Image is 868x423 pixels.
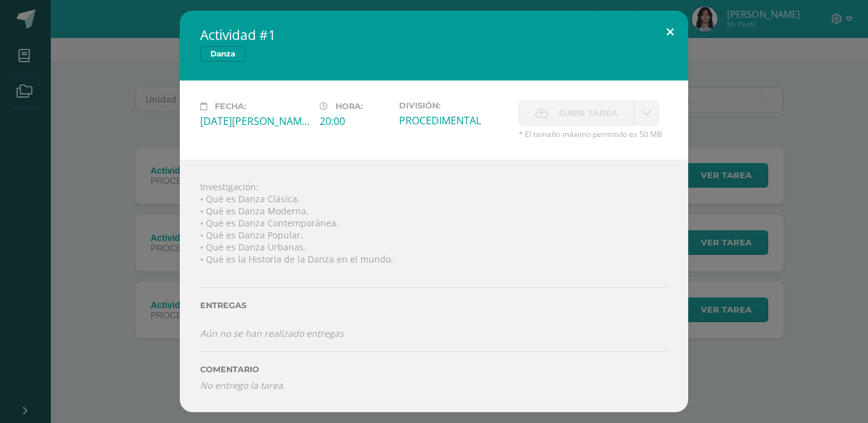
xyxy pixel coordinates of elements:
[180,160,688,412] div: Investigación: • Qué es Danza Clásica. • Qué es Danza Moderna. • Qué es Danza Contemporánea. • Qu...
[215,101,246,111] span: Fecha:
[200,365,668,374] label: Comentario
[200,301,668,310] label: Entregas
[200,46,245,62] span: Danza
[519,129,668,140] span: * El tamaño máximo permitido es 50 MB
[399,101,508,110] label: División:
[200,327,344,339] i: Aún no se han realizado entregas
[336,101,363,111] span: Hora:
[200,379,285,391] i: No entrego la tarea.
[652,11,688,54] button: Close (Esc)
[519,101,634,126] label: La fecha de entrega ha expirado
[200,26,668,44] h2: Actividad #1
[559,101,618,125] span: Subir tarea
[320,114,389,128] div: 20:00
[200,114,309,128] div: [DATE][PERSON_NAME]
[399,114,508,127] div: PROCEDIMENTAL
[634,101,659,126] a: La fecha de entrega ha expirado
